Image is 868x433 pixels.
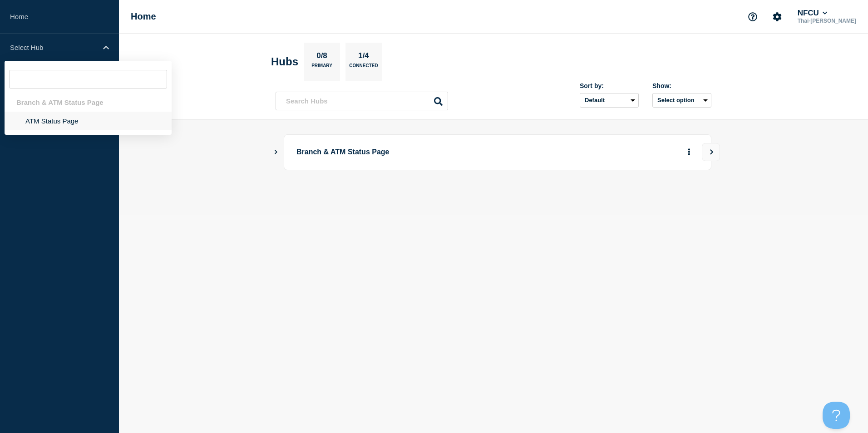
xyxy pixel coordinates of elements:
p: 0/8 [313,51,331,63]
li: ATM Status Page [5,112,172,130]
select: Sort by [580,93,639,108]
button: NFCU [796,9,829,18]
p: Thai-[PERSON_NAME] [796,18,858,24]
div: Sort by: [580,82,639,89]
input: Search Hubs [276,92,448,110]
button: View [702,143,720,161]
p: Branch & ATM Status Page [296,144,547,161]
p: Connected [349,63,378,73]
h1: Home [131,11,156,22]
button: More actions [683,144,695,161]
button: Support [743,7,762,26]
p: Select Hub [10,44,97,51]
p: Primary [311,63,332,73]
button: Show Connected Hubs [274,149,278,156]
iframe: Help Scout Beacon - Open [823,402,850,429]
button: Select option [652,93,711,108]
div: Branch & ATM Status Page [5,93,172,112]
button: Account settings [768,7,787,26]
p: 1/4 [355,51,373,63]
div: Show: [652,82,711,89]
h2: Hubs [271,55,298,68]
